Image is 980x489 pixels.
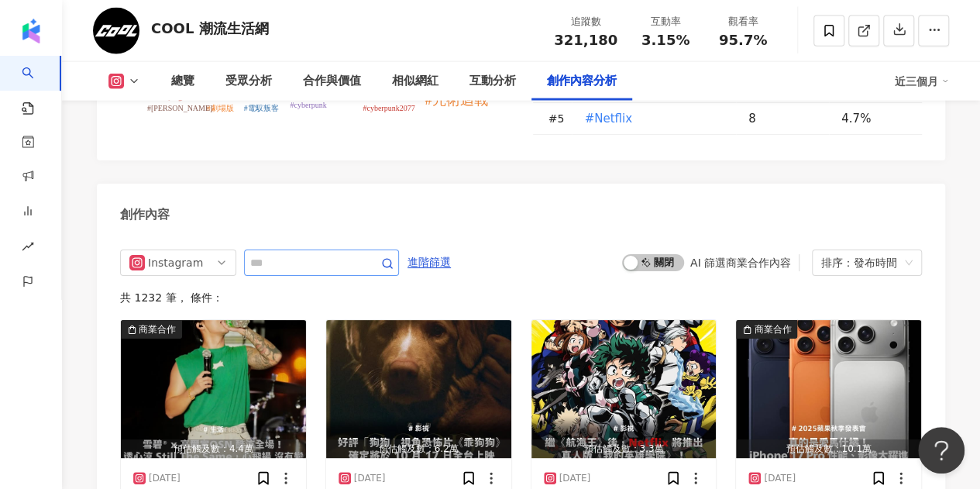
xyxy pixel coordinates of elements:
[121,439,306,459] div: 預估觸及數：4.4萬
[719,33,767,48] span: 95.7%
[748,110,829,127] div: 8
[547,72,617,91] div: 創作內容分析
[469,72,516,91] div: 互動分析
[22,56,53,116] a: search
[326,439,511,459] div: 預估觸及數：6.2萬
[148,250,198,275] div: Instagram
[559,472,591,485] div: [DATE]
[821,250,899,275] div: 排序：發布時間
[736,320,921,458] button: 商業合作預估觸及數：10.1萬
[736,320,921,458] img: post-image
[207,104,234,112] tspan: #劇場版
[641,33,689,48] span: 3.15%
[736,439,921,459] div: 預估觸及數：10.1萬
[149,472,181,485] div: [DATE]
[244,104,279,112] tspan: #電馭叛客
[531,320,717,458] button: 預估觸及數：3.3萬
[841,110,906,127] div: 4.7%
[120,291,922,304] div: 共 1232 筆 ， 條件：
[171,72,194,91] div: 總覽
[139,322,176,337] div: 商業合作
[554,14,617,29] div: 追蹤數
[584,103,633,134] button: #Netflix
[407,250,452,274] button: 進階篩選
[22,231,34,266] span: rise
[147,104,212,112] tspan: #[PERSON_NAME]
[636,14,695,29] div: 互動率
[754,322,791,337] div: 商業合作
[354,472,386,485] div: [DATE]
[531,320,717,458] img: post-image
[291,101,327,109] tspan: #cyberpunk
[19,19,43,43] img: logo icon
[585,110,632,127] span: #Netflix
[764,472,796,485] div: [DATE]
[326,320,511,458] button: 預估觸及數：6.2萬
[714,14,772,29] div: 觀看率
[829,103,922,135] td: 4.7%
[151,19,269,38] div: COOL 潮流生活網
[531,439,717,459] div: 預估觸及數：3.3萬
[120,206,170,223] div: 創作內容
[895,69,949,94] div: 近三個月
[303,72,361,91] div: 合作與價值
[554,32,617,48] span: 321,180
[690,257,791,269] div: AI 篩選商業合作內容
[548,110,572,127] div: # 5
[572,103,737,135] td: #Netflix
[225,72,272,91] div: 受眾分析
[93,8,139,54] img: KOL Avatar
[407,250,451,275] span: 進階篩選
[392,72,438,91] div: 相似網紅
[326,320,511,458] img: post-image
[918,427,965,474] iframe: Help Scout Beacon - Open
[363,104,415,112] tspan: #cyberpunk2077
[121,320,306,458] img: post-image
[121,320,306,458] button: 商業合作預估觸及數：4.4萬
